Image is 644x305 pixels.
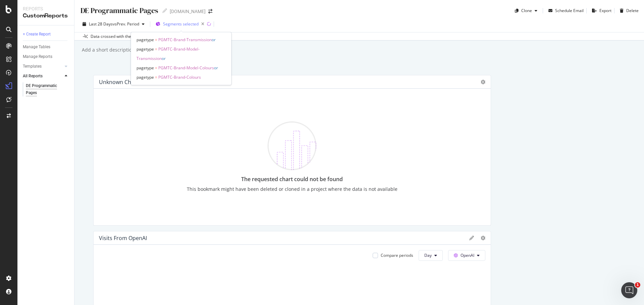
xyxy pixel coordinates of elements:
[137,65,154,71] span: pagetype
[93,75,491,226] div: Unknown chartThe requested chart could not be foundThis bookmark might have been deleted or clone...
[599,8,611,13] div: Export
[80,5,158,16] div: DE Programmatic Pages
[155,37,157,43] span: =
[621,282,637,298] iframe: Intercom live chat
[214,65,218,71] span: or
[23,44,69,51] a: Manage Tables
[99,79,139,85] div: Unknown chart
[91,33,145,40] div: Data crossed with the Crawls
[461,252,474,258] span: OpenAI
[162,56,166,61] span: or
[555,8,584,13] div: Schedule Email
[162,8,167,13] i: Edit report name
[424,252,432,258] span: Day
[381,252,413,258] div: Compare periods
[137,74,154,80] span: pagetype
[23,31,51,38] div: + Create Report
[155,65,157,71] span: =
[23,73,43,80] div: All Reports
[26,82,64,96] div: DE Programmatic Pages
[155,46,157,52] span: =
[212,37,216,43] span: or
[187,175,397,183] div: The requested chart could not be found
[153,19,207,29] button: Segments selected
[521,8,532,13] div: Clone
[80,19,147,29] button: Last 28 DaysvsPrev. Period
[617,5,639,16] button: Delete
[113,21,139,27] span: vs Prev. Period
[23,63,42,70] div: Templates
[158,37,212,43] span: PGMTC-Brand-Transmission
[187,186,397,193] div: This bookmark might have been deleted or cloned in a project where the data is not available
[23,31,69,38] a: + Create Report
[23,53,69,60] a: Manage Reports
[635,282,640,288] span: 1
[626,8,639,13] div: Delete
[23,12,69,20] div: CustomReports
[448,250,485,261] button: OpenAI
[155,74,157,80] span: =
[23,5,69,12] div: Reports
[23,44,50,51] div: Manage Tables
[23,73,63,80] a: All Reports
[170,8,206,15] div: [DOMAIN_NAME]
[137,37,154,43] span: pagetype
[268,122,316,170] img: CKGWtfuM.png
[137,46,200,61] span: PGMTC-Brand-Model-Transmission
[137,46,154,52] span: pagetype
[89,21,113,27] span: Last 28 Days
[23,53,52,60] div: Manage Reports
[512,5,540,16] button: Clone
[158,65,214,71] span: PGMTC-Brand-Model-Colours
[158,74,201,80] span: PGMTC-Brand-Colours
[26,82,69,96] a: DE Programmatic Pages
[419,250,443,261] button: Day
[546,5,584,16] button: Schedule Email
[589,5,611,16] button: Export
[163,21,199,27] span: Segments selected
[208,9,212,14] div: arrow-right-arrow-left
[81,47,135,53] div: Add a short description
[23,63,63,70] a: Templates
[99,235,147,241] div: Visits From OpenAI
